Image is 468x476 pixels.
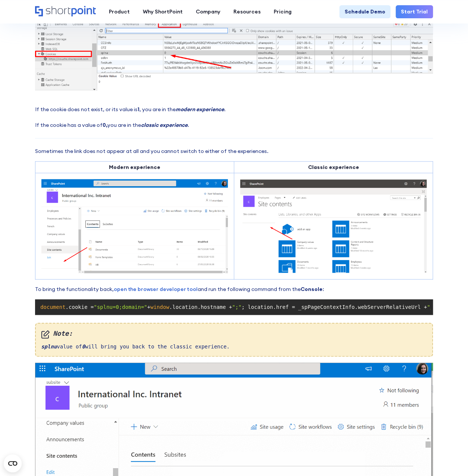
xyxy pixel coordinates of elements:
[232,304,241,310] span: ";"
[109,164,160,170] strong: Modern experience
[41,344,57,350] em: splnu
[242,304,427,310] span: ; location.href = _spPageContextInfo.webServerRelativeUrl +
[169,304,232,310] span: .location.hostname +
[66,304,94,310] span: .cookie =
[35,6,96,17] a: Home
[35,147,433,155] p: Sometimes the link does not appear at all and you cannot switch to either of the experiences.
[227,5,267,18] a: Resources
[147,304,150,310] span: +
[82,344,85,350] em: 0
[40,304,65,310] span: document
[136,5,189,18] a: Why ShortPoint
[141,122,188,128] em: classic experience
[308,164,359,170] strong: Classic experience
[109,8,130,16] div: Product
[301,286,323,292] strong: Console
[35,323,433,357] div: value of will bring you back to the classic experience.
[150,304,169,310] span: window
[189,5,227,18] a: Company
[396,5,433,18] a: Start Trial
[143,8,183,16] div: Why ShortPoint
[267,5,298,18] a: Pricing
[233,8,261,16] div: Resources
[102,5,136,18] a: Product
[138,106,139,113] strong: 1
[339,5,390,18] a: Schedule Demo
[41,329,427,338] em: Note:
[4,454,22,472] button: Open CMP widget
[196,8,220,16] div: Company
[35,285,433,293] p: To bring the functionality back, and run the following command from the :
[334,389,468,476] iframe: Chat Widget
[94,304,147,310] span: "splnu=0;domain="
[103,122,107,128] strong: 0,
[35,106,433,129] p: If the cookie does not exist, or its value is , you are in the . If the cookie has a value of you...
[274,8,292,16] div: Pricing
[114,286,198,292] a: open the browser developer tool
[176,106,224,113] em: modern experience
